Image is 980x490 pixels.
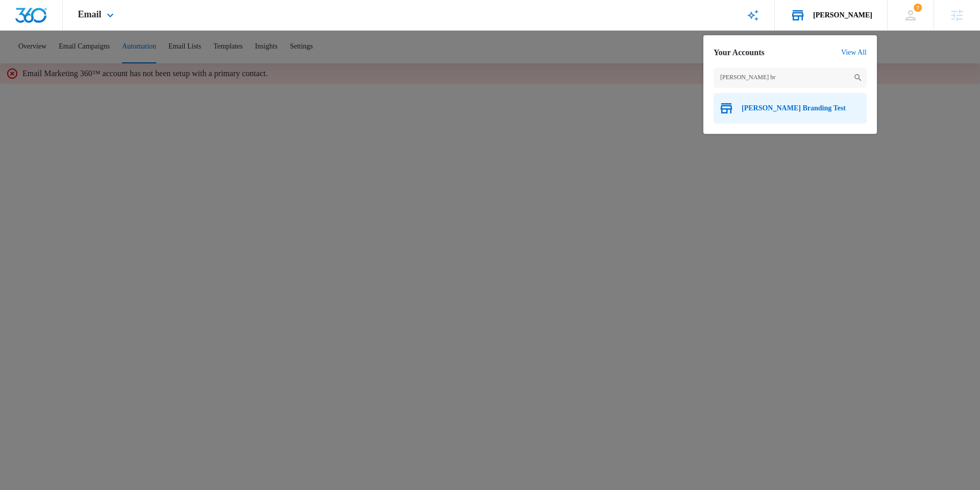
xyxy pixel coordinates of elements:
[78,9,102,20] span: Email
[714,48,765,57] h2: Your Accounts
[914,4,922,12] div: notifications count
[714,93,867,124] button: [PERSON_NAME] Branding Test
[914,4,922,12] span: 7
[714,67,867,88] input: Search Accounts
[841,49,867,57] a: View All
[742,104,846,112] span: [PERSON_NAME] Branding Test
[813,11,872,19] div: account name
